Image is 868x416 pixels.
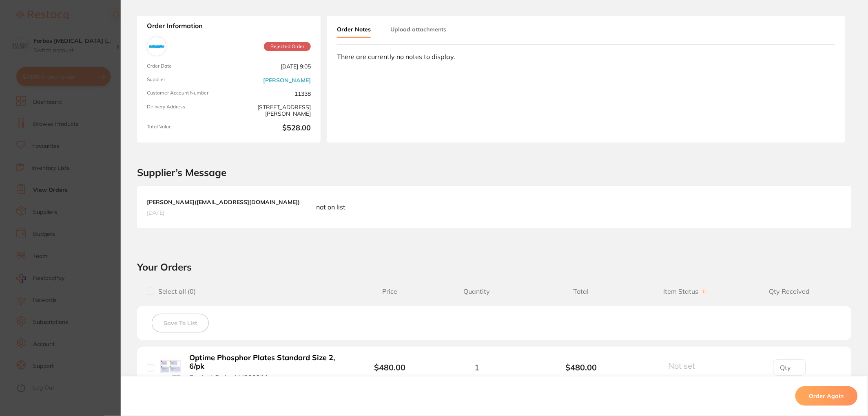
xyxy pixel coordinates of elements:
[147,63,226,70] span: Order Date
[529,288,633,295] span: Total
[147,124,226,133] span: Total Value
[147,22,311,30] strong: Order Information
[149,39,164,54] img: Adam Dental
[737,288,842,295] span: Qty Received
[666,361,705,371] button: Not set
[137,167,852,178] h2: Supplier’s Message
[160,357,181,377] img: Optime Phosphor Plates Standard Size 2, 6/pk
[795,386,858,406] button: Order Again
[147,198,300,206] b: [PERSON_NAME] ( [EMAIL_ADDRESS][DOMAIN_NAME] )
[232,104,311,117] span: [STREET_ADDRESS][PERSON_NAME]
[190,354,341,370] b: Optime Phosphor Plates Standard Size 2, 6/pk
[190,374,269,381] span: Product Code: AM900211
[425,288,529,295] span: Quantity
[137,261,852,273] h2: Your Orders
[390,22,446,37] button: Upload attachments
[337,53,835,60] div: There are currently no notes to display.
[669,361,695,371] span: Not set
[147,90,226,97] span: Customer Account Number
[374,362,406,372] b: $480.00
[633,288,738,295] span: Item Status
[316,202,345,211] p: not on list
[355,288,425,295] span: Price
[263,77,311,84] a: [PERSON_NAME]
[264,42,311,51] span: Rejected Order
[147,209,300,216] span: [DATE]
[474,363,479,372] span: 1
[232,124,311,133] b: $528.00
[147,77,226,84] span: Supplier
[232,90,311,97] span: 11338
[232,63,311,70] span: [DATE] 9:05
[529,363,633,372] b: $480.00
[147,104,226,117] span: Delivery Address
[773,359,806,376] input: Qty
[337,22,371,38] button: Order Notes
[154,288,196,295] span: Select all ( 0 )
[152,314,209,332] button: Save To List
[187,353,343,382] button: Optime Phosphor Plates Standard Size 2, 6/pk Product Code: AM900211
